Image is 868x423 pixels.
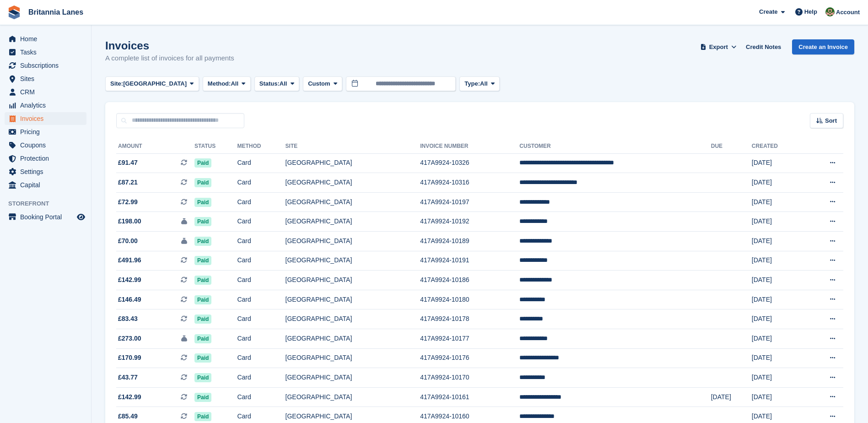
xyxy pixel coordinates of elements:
[237,368,285,388] td: Card
[118,275,141,285] span: £142.99
[752,290,804,309] td: [DATE]
[194,198,211,207] span: Paid
[752,348,804,368] td: [DATE]
[5,99,86,112] a: menu
[110,79,123,88] span: Site:
[237,348,285,368] td: Card
[519,139,711,154] th: Customer
[20,72,75,85] span: Sites
[286,192,421,212] td: [GEOGRAPHIC_DATA]
[5,33,86,45] a: menu
[194,217,211,226] span: Paid
[286,309,421,329] td: [GEOGRAPHIC_DATA]
[698,39,739,54] button: Export
[759,7,777,16] span: Create
[105,39,234,52] h1: Invoices
[194,295,211,304] span: Paid
[5,112,86,125] a: menu
[231,79,238,88] span: All
[420,329,519,349] td: 417A9924-10177
[118,334,141,343] span: £273.00
[711,387,752,407] td: [DATE]
[118,255,141,265] span: £491.96
[194,393,211,402] span: Paid
[20,59,75,72] span: Subscriptions
[194,256,211,265] span: Paid
[105,53,234,64] p: A complete list of invoices for all payments
[237,192,285,212] td: Card
[237,212,285,232] td: Card
[20,46,75,59] span: Tasks
[254,76,299,92] button: Status: All
[237,290,285,309] td: Card
[237,329,285,349] td: Card
[237,173,285,193] td: Card
[420,192,519,212] td: 417A9924-10197
[286,290,421,309] td: [GEOGRAPHIC_DATA]
[752,309,804,329] td: [DATE]
[194,178,211,187] span: Paid
[237,251,285,271] td: Card
[20,99,75,112] span: Analytics
[752,232,804,251] td: [DATE]
[836,8,860,17] span: Account
[286,387,421,407] td: [GEOGRAPHIC_DATA]
[752,387,804,407] td: [DATE]
[20,179,75,191] span: Capital
[118,178,138,187] span: £87.21
[194,353,211,363] span: Paid
[752,329,804,349] td: [DATE]
[118,295,141,304] span: £146.49
[20,139,75,152] span: Coupons
[5,59,86,72] a: menu
[75,211,86,222] a: Preview store
[286,271,421,290] td: [GEOGRAPHIC_DATA]
[420,348,519,368] td: 417A9924-10176
[194,237,211,246] span: Paid
[420,251,519,271] td: 417A9924-10191
[286,329,421,349] td: [GEOGRAPHIC_DATA]
[116,139,194,154] th: Amount
[752,368,804,388] td: [DATE]
[286,212,421,232] td: [GEOGRAPHIC_DATA]
[420,387,519,407] td: 417A9924-10161
[420,368,519,388] td: 417A9924-10170
[480,79,488,88] span: All
[118,392,141,402] span: £142.99
[25,5,87,20] a: Britannia Lanes
[118,314,138,324] span: £83.43
[5,125,86,138] a: menu
[5,179,86,191] a: menu
[825,7,835,16] img: Sam Wooldridge
[280,79,287,88] span: All
[237,271,285,290] td: Card
[742,39,785,54] a: Credit Notes
[5,211,86,223] a: menu
[286,139,421,154] th: Site
[118,158,138,168] span: £91.47
[420,232,519,251] td: 417A9924-10189
[118,217,141,226] span: £198.00
[203,76,251,92] button: Method: All
[237,153,285,173] td: Card
[194,139,237,154] th: Status
[5,46,86,59] a: menu
[194,158,211,168] span: Paid
[105,76,199,92] button: Site: [GEOGRAPHIC_DATA]
[709,43,728,52] span: Export
[194,334,211,343] span: Paid
[118,412,138,421] span: £85.49
[752,251,804,271] td: [DATE]
[118,353,141,363] span: £170.99
[792,39,854,54] a: Create an Invoice
[237,232,285,251] td: Card
[420,173,519,193] td: 417A9924-10316
[286,153,421,173] td: [GEOGRAPHIC_DATA]
[20,112,75,125] span: Invoices
[711,139,752,154] th: Due
[752,153,804,173] td: [DATE]
[20,125,75,138] span: Pricing
[5,165,86,178] a: menu
[5,152,86,165] a: menu
[286,173,421,193] td: [GEOGRAPHIC_DATA]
